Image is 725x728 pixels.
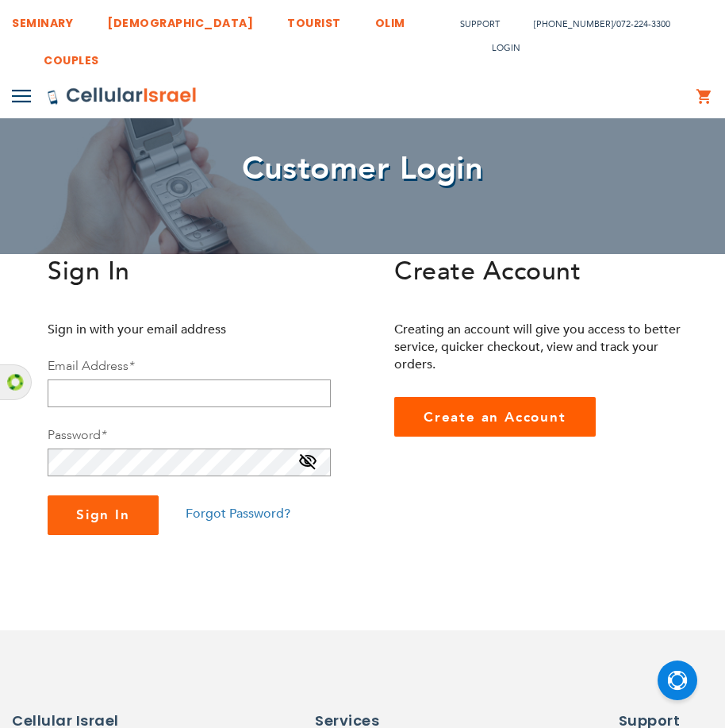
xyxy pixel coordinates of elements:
[242,147,483,191] span: Customer Login
[48,254,130,289] span: Sign In
[424,408,566,426] span: Create an Account
[48,379,331,407] input: Email
[186,505,290,522] a: Forgot Password?
[287,4,341,33] a: TOURIST
[394,321,693,373] p: Creating an account will give you access to better service, quicker checkout, view and track your...
[48,426,106,444] label: Password
[48,495,159,535] button: Sign In
[394,254,581,289] span: Create Account
[375,4,405,33] a: OLIM
[492,42,520,54] span: Login
[518,13,670,36] li: /
[47,87,198,106] img: Cellular Israel Logo
[460,18,500,30] a: Support
[394,397,596,437] a: Create an Account
[44,41,99,71] a: COUPLES
[107,4,253,33] a: [DEMOGRAPHIC_DATA]
[76,506,130,524] span: Sign In
[616,18,670,30] a: 072-224-3300
[48,357,134,375] label: Email Address
[12,90,31,102] img: Toggle Menu
[534,18,613,30] a: [PHONE_NUMBER]
[48,321,331,338] p: Sign in with your email address
[12,4,73,33] a: SEMINARY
